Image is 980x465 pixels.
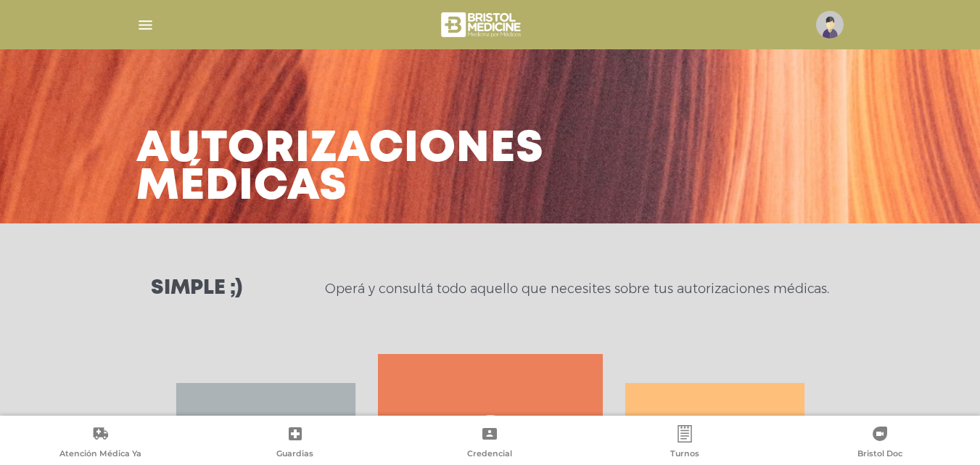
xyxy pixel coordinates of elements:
img: bristol-medicine-blanco.png [439,7,525,42]
h3: Autorizaciones médicas [136,131,544,206]
span: Atención Médica Ya [59,448,141,461]
span: Credencial [467,448,512,461]
a: Bristol Doc [782,425,977,462]
span: Turnos [670,448,699,461]
a: Credencial [392,425,588,462]
a: Atención Médica Ya [3,425,198,462]
img: Cober_menu-lines-white.svg [136,16,155,34]
span: Guardias [276,448,313,461]
a: Turnos [588,425,783,462]
h3: Simple ;) [151,279,242,299]
img: profile-placeholder.svg [816,11,844,38]
span: Bristol Doc [857,448,902,461]
p: Operá y consultá todo aquello que necesites sobre tus autorizaciones médicas. [325,280,829,297]
a: Guardias [198,425,393,462]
